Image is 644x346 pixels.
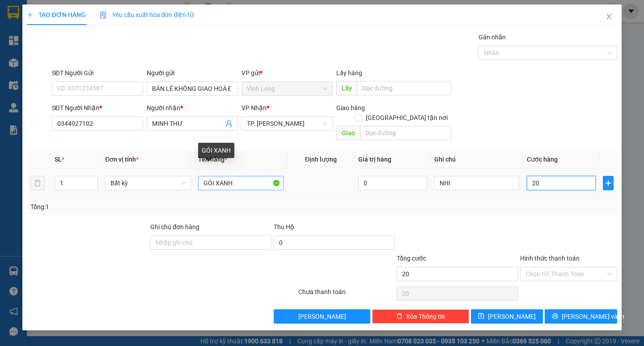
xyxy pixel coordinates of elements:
[198,143,234,158] div: GÓI XANH
[241,104,267,111] span: VP Nhận
[362,113,451,123] span: [GEOGRAPHIC_DATA] tận nơi
[52,68,143,78] div: SĐT Người Gửi
[336,69,362,77] span: Lấy hàng
[597,4,622,30] button: Close
[147,68,238,78] div: Người gửi
[52,103,143,113] div: SĐT Người Nhận
[397,255,426,262] span: Tổng cước
[225,120,233,127] span: user-add
[298,312,346,321] span: [PERSON_NAME]
[357,81,451,95] input: Dọc đường
[100,12,107,19] img: icon
[372,309,469,324] button: deleteXóa Thông tin
[110,176,185,190] span: Bất kỳ
[434,176,520,190] input: Ghi Chú
[100,11,194,18] span: Yêu cầu xuất hóa đơn điện tử
[105,156,139,163] span: Đơn vị tính
[30,202,249,212] div: Tổng: 1
[30,176,45,190] button: delete
[305,156,337,163] span: Định lượng
[431,151,523,168] th: Ghi chú
[27,12,33,18] span: plus
[198,176,284,190] input: VD: Bàn, Ghế
[297,287,396,303] div: Chưa thanh toán
[603,179,613,187] span: plus
[471,309,543,324] button: save[PERSON_NAME]
[606,13,613,20] span: close
[488,312,536,321] span: [PERSON_NAME]
[479,34,506,41] label: Gán nhãn
[360,126,451,140] input: Dọc đường
[545,309,617,324] button: printer[PERSON_NAME] và In
[274,223,294,231] span: Thu Hộ
[247,117,327,130] span: TP. Hồ Chí Minh
[150,223,199,231] label: Ghi chú đơn hàng
[247,82,327,95] span: Vĩnh Long
[241,68,333,78] div: VP gửi
[274,309,371,324] button: [PERSON_NAME]
[552,313,558,320] span: printer
[336,126,360,140] span: Giao
[150,235,272,250] input: Ghi chú đơn hàng
[603,176,614,190] button: plus
[336,81,357,95] span: Lấy
[396,313,402,320] span: delete
[358,176,427,190] input: 0
[478,313,484,320] span: save
[147,103,238,113] div: Người nhận
[527,156,558,163] span: Cước hàng
[406,312,445,321] span: Xóa Thông tin
[358,156,391,163] span: Giá trị hàng
[336,104,365,111] span: Giao hàng
[562,312,624,321] span: [PERSON_NAME] và In
[520,255,580,262] label: Hình thức thanh toán
[55,156,62,163] span: SL
[27,11,85,18] span: TẠO ĐƠN HÀNG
